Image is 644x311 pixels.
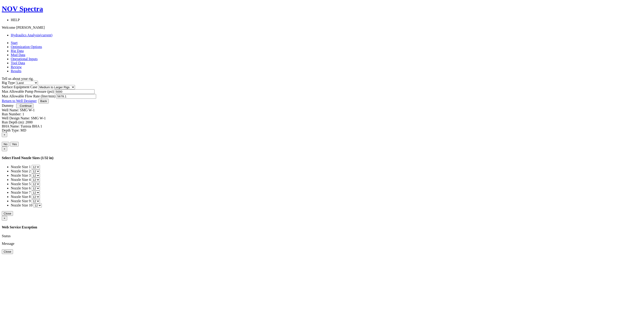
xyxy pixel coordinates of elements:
label: Depth Type: [2,128,20,132]
a: Return to Well Designer [2,99,37,103]
label: 1 [22,112,24,116]
h4: Web Service Exception [2,225,642,229]
a: Optimization Options [11,45,42,49]
a: Operational Inputs [11,57,38,61]
label: SMG W-1 [31,116,46,120]
label: BHA Name: [2,124,20,128]
span: Continue [20,104,32,107]
label: Well Design Name: [2,116,30,120]
label: SMG W-1 [20,108,35,112]
button: Close [2,249,13,254]
a: Results [11,69,21,73]
label: 2000 [25,120,33,124]
label: Run Number: [2,112,22,116]
label: Nozzle Size 3 [11,173,31,177]
a: NOV Spectra [2,5,642,13]
label: Nozzle Size 1 [11,165,31,169]
a: Review [11,65,22,69]
a: Rig Data [11,49,24,53]
span: × [4,147,5,151]
button: Back [38,99,49,103]
a: Tool Data [11,61,25,65]
a: Hydraulics Analysis(current) [11,33,52,37]
a: Start [11,41,18,45]
label: Nozzle Size 8 [11,195,31,199]
label: Nozzle Size 6 [11,186,31,190]
label: Nozzle Size 7 [11,191,31,194]
span: [PERSON_NAME] [16,26,45,29]
button: Close [2,216,7,221]
label: MD [20,128,26,132]
span: Tell us about your rig. [2,77,34,81]
span: HELP [11,18,20,22]
button: Close [2,132,7,137]
span: × [4,217,5,220]
label: Surface Equipment Case [2,85,37,89]
label: Nozzle Size 2 [11,169,31,173]
label: Tunisia BHA 1 [20,124,42,128]
span: × [4,133,5,136]
button: Close [2,211,13,216]
label: Run Depth (m): [2,120,24,124]
button: No [2,142,9,147]
label: Nozzle Size 9 [11,199,31,203]
span: Welcome [2,26,15,29]
label: Status [2,234,11,238]
span: (current) [40,33,52,37]
h4: Select Fixed Nozzle Sizes ( ) [2,156,642,160]
label: Nozzle Size 4 [11,178,31,182]
label: Message [2,242,14,245]
label: Nozzle Size 10 [11,203,33,207]
label: Max Allowable Pump Pressure (psi) [2,90,54,93]
a: Mud Data [11,53,25,57]
label: Nozzle Size 5 [11,182,31,186]
button: Continue [16,103,33,108]
a: Dummy [2,104,13,107]
button: Yes [10,142,19,147]
button: Close [2,147,7,151]
span: 1/32 in [42,156,52,160]
label: Rig Type [2,81,15,85]
label: Well Name: [2,108,19,112]
label: Max Allowable Flow Rate (liter/min) [2,94,55,98]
